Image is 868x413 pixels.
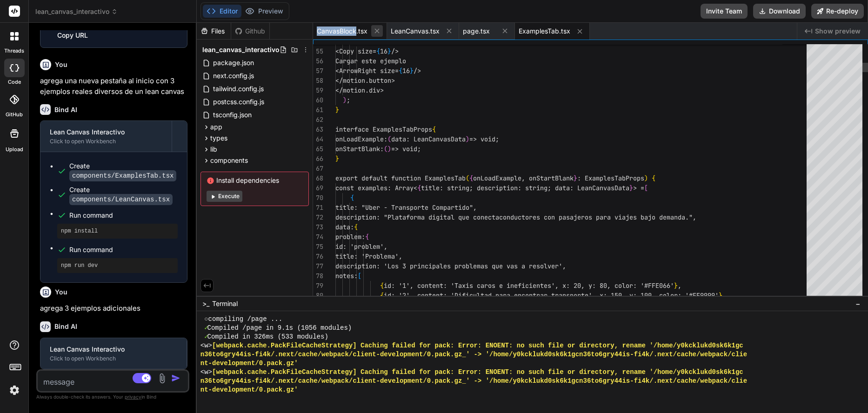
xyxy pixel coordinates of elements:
[469,135,499,143] span: => void;
[204,315,208,324] span: ○
[207,176,303,185] span: Install dependencies
[210,122,222,132] span: app
[50,138,162,145] div: Click to open Workbench
[241,5,287,18] button: Preview
[208,315,283,324] span: compiling /page ...
[335,174,466,182] span: export default function ExamplesTab
[335,125,432,133] span: interface ExamplesTabProps
[566,291,719,300] span: sporte', x: 150, y: 100, color: '#FF9999'
[463,27,490,36] span: page.tsx
[384,281,566,290] span: id: '1', content: 'Taxis caros e ineficientes', x
[61,262,174,269] pre: npm run dev
[719,291,722,300] span: }
[50,127,162,137] div: Lean Canvas Interactivo
[577,174,644,182] span: : ExamplesTabProps
[466,174,469,182] span: (
[125,394,141,400] span: privacy
[212,299,238,308] span: Terminal
[313,232,323,242] div: 74
[354,223,358,231] span: {
[380,291,384,300] span: {
[202,299,209,308] span: >_
[335,135,387,143] span: onLoadExample:
[207,333,328,341] span: Compiled in 326ms (533 modules)
[387,145,391,153] span: )
[644,174,648,182] span: )
[391,135,466,143] span: data: LeanCanvasData
[335,252,402,260] span: title: 'Problema',
[384,145,387,153] span: (
[335,154,339,163] span: }
[212,57,255,68] span: package.json
[36,393,189,401] p: Always double-check its answers. Your in Bind
[574,174,577,182] span: }
[207,324,352,333] span: Compiled /page in 9.1s (1056 modules)
[350,193,354,202] span: {
[335,213,499,221] span: description: "Plataforma digital que conecta
[414,67,421,75] span: />
[207,191,242,202] button: Execute
[4,47,24,55] label: threads
[197,27,231,36] div: Files
[200,368,212,377] span: <w>
[40,338,187,369] button: Lean Canvas InteractivoClick to open Workbench
[69,211,178,220] span: Run command
[313,95,323,105] div: 60
[335,106,339,114] span: }
[35,7,118,16] span: lean_canvas_interactivo
[212,83,265,94] span: tailwind.config.js
[854,296,862,311] button: −
[203,5,241,18] button: Editor
[402,67,410,75] span: 16
[202,45,280,54] span: lean_canvas_interactivo
[335,184,417,192] span: const examples: Array<
[210,133,227,143] span: types
[376,47,380,55] span: {
[157,373,167,384] img: attachment
[40,76,187,97] p: agrega una nueva pestaña al inicio con 3 ejemplos reales diversos de un lean canvas
[6,146,23,153] label: Upload
[200,377,747,386] span: n36to6gry44is-fi4k/.next/cache/webpack/client-development/0.pack.gz_' -> '/home/y0kcklukd0sk6k1gc...
[387,135,391,143] span: (
[212,96,265,107] span: postcss.config.js
[432,125,436,133] span: {
[629,184,633,192] span: }
[499,213,681,221] span: conductores con pasajeros para viajes bajo demand
[380,281,384,290] span: {
[347,96,350,104] span: ;
[753,4,806,19] button: Download
[69,194,173,205] code: components/LeanCanvas.tsx
[313,134,323,144] div: 64
[335,57,406,65] span: Cargar este ejemplo
[335,47,376,55] span: <Copy size=
[811,4,864,19] button: Re-deploy
[387,47,391,55] span: }
[391,145,421,153] span: => void;
[313,222,323,232] div: 73
[678,281,681,290] span: ,
[313,193,323,203] div: 70
[380,47,387,55] span: 16
[212,368,743,377] span: [webpack.cache.PackFileCacheStrategy] Caching failed for pack: Error: ENOENT: no such file or dir...
[644,184,648,192] span: [
[8,78,21,86] label: code
[313,144,323,154] div: 65
[69,170,176,181] code: components/ExamplesTab.tsx
[69,185,178,204] div: Create
[335,67,399,75] span: <ArrowRight size=
[171,373,180,383] img: icon
[335,272,358,280] span: notes:
[200,386,298,394] span: nt-development/0.pack.gz'
[313,261,323,271] div: 77
[566,281,674,290] span: : 20, y: 80, color: '#FFE066'
[313,173,323,183] div: 68
[313,164,323,173] div: 67
[313,105,323,115] div: 61
[335,76,395,85] span: </motion.button>
[701,4,748,19] button: Invite Team
[313,76,323,86] div: 58
[69,245,178,254] span: Run command
[652,174,655,182] span: {
[61,227,174,235] pre: npm install
[410,67,414,75] span: }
